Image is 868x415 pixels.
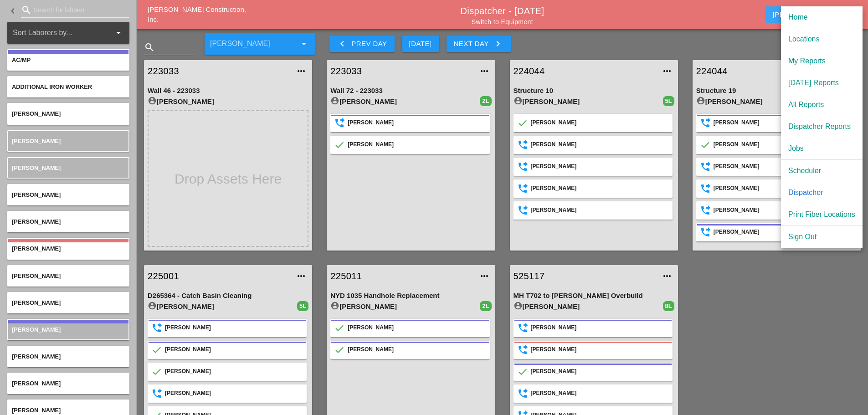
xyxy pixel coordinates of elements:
[330,291,491,301] div: NYD 1035 Handhole Replacement
[788,121,855,132] div: Dispatcher Reports
[518,367,527,376] i: Confirmed
[148,301,297,312] div: [PERSON_NAME]
[788,12,855,23] div: Home
[335,118,344,128] i: SendSuccess
[531,323,668,333] div: [PERSON_NAME]
[514,301,663,312] div: [PERSON_NAME]
[714,206,851,215] div: [PERSON_NAME]
[531,345,668,354] div: [PERSON_NAME]
[152,367,161,376] i: Confirmed
[479,66,490,77] i: more_horiz
[531,367,668,376] div: [PERSON_NAME]
[714,184,851,193] div: [PERSON_NAME]
[788,34,855,45] div: Locations
[329,36,394,52] button: Prev Day
[165,323,302,333] div: [PERSON_NAME]
[518,140,527,149] i: SendSuccess
[696,96,846,107] div: [PERSON_NAME]
[518,184,527,193] i: SendSuccess
[781,50,863,72] a: My Reports
[518,118,527,128] i: Confirmed
[165,367,302,376] div: [PERSON_NAME]
[148,86,308,96] div: Wall 46 - 223033
[781,6,863,28] a: Home
[788,165,855,176] div: Scheduler
[34,3,117,17] input: Search for laborer
[409,39,432,49] div: [DATE]
[788,99,855,110] div: All Reports
[663,301,674,311] div: 8L
[113,27,124,38] i: arrow_drop_down
[296,66,307,77] i: more_horiz
[454,38,503,49] div: Next Day
[781,182,863,204] a: Dispatcher
[152,389,161,398] i: SendSuccess
[402,36,439,52] button: [DATE]
[330,301,480,312] div: [PERSON_NAME]
[472,18,533,26] a: Switch to Equipment
[701,118,710,128] i: SendSuccess
[518,345,527,354] i: SendSuccess
[696,96,705,105] i: account_circle
[493,38,503,49] i: keyboard_arrow_right
[788,56,855,67] div: My Reports
[12,272,61,279] span: [PERSON_NAME]
[148,96,157,105] i: account_circle
[531,389,668,398] div: [PERSON_NAME]
[773,9,846,20] div: [PERSON_NAME]
[696,86,857,96] div: Structure 19
[518,323,527,333] i: SendSuccess
[298,38,309,49] i: arrow_drop_down
[337,38,348,49] i: keyboard_arrow_left
[788,209,855,220] div: Print Fiber Locations
[781,204,863,225] a: Print Fiber Locations
[148,301,157,310] i: account_circle
[781,160,863,182] a: Scheduler
[12,110,61,117] span: [PERSON_NAME]
[348,345,485,354] div: [PERSON_NAME]
[714,118,851,128] div: [PERSON_NAME]
[781,72,863,94] a: [DATE] Reports
[531,118,668,128] div: [PERSON_NAME]
[335,345,344,354] i: Confirmed
[531,206,668,215] div: [PERSON_NAME]
[663,96,674,106] div: 5L
[12,138,61,144] span: [PERSON_NAME]
[144,42,155,53] i: search
[480,96,491,106] div: 2L
[714,140,851,149] div: [PERSON_NAME]
[12,245,61,252] span: [PERSON_NAME]
[335,323,344,333] i: Confirmed
[330,269,473,283] a: 225011
[714,162,851,171] div: [PERSON_NAME]
[514,86,674,96] div: Structure 10
[148,96,308,107] div: [PERSON_NAME]
[12,164,61,171] span: [PERSON_NAME]
[461,6,544,16] a: Dispatcher - [DATE]
[765,6,853,23] button: [PERSON_NAME]
[781,94,863,116] a: All Reports
[12,191,61,198] span: [PERSON_NAME]
[348,118,485,128] div: [PERSON_NAME]
[701,140,710,149] i: Confirmed
[531,162,668,171] div: [PERSON_NAME]
[12,56,31,63] span: AC/MP
[788,77,855,88] div: [DATE] Reports
[165,389,302,398] div: [PERSON_NAME]
[514,291,674,301] div: MH T702 to [PERSON_NAME] Overbuild
[165,345,302,354] div: [PERSON_NAME]
[514,96,663,107] div: [PERSON_NAME]
[148,5,246,24] a: [PERSON_NAME] Construction, Inc.
[531,140,668,149] div: [PERSON_NAME]
[514,269,656,283] a: 525117
[348,323,485,333] div: [PERSON_NAME]
[12,299,61,306] span: [PERSON_NAME]
[479,271,490,282] i: more_horiz
[296,271,307,282] i: more_horiz
[514,301,523,310] i: account_circle
[518,389,527,398] i: SendSuccess
[7,5,18,16] i: keyboard_arrow_left
[330,301,339,310] i: account_circle
[662,66,673,77] i: more_horiz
